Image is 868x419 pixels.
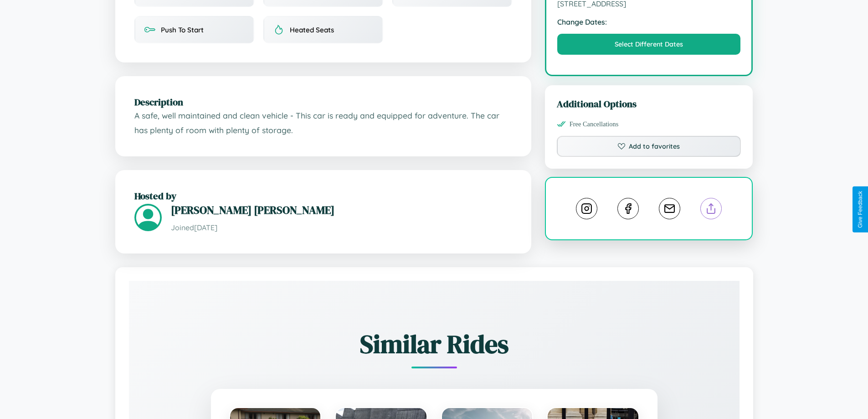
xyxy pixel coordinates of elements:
h2: Description [134,95,512,109]
span: Push To Start [161,26,204,34]
button: Select Different Dates [557,34,741,55]
button: Add to favorites [557,136,741,157]
span: Heated Seats [290,26,334,34]
strong: Change Dates: [557,17,741,26]
p: Joined [DATE] [171,221,512,234]
h2: Similar Rides [161,326,708,362]
h3: [PERSON_NAME] [PERSON_NAME] [171,202,512,217]
div: Give Feedback [857,191,863,228]
h2: Hosted by [134,189,512,202]
h3: Additional Options [557,97,741,110]
span: Free Cancellations [570,120,619,128]
p: A safe, well maintained and clean vehicle - This car is ready and equipped for adventure. The car... [134,109,512,137]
